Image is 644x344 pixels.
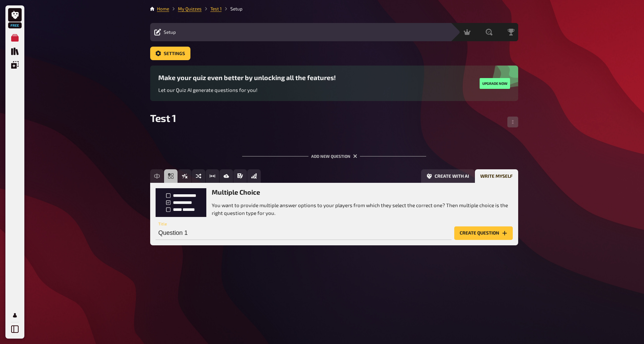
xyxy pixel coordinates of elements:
li: My Quizzes [169,5,202,12]
input: Title [156,226,452,240]
span: Settings [164,51,185,56]
h3: Multiple Choice [212,188,513,196]
h3: Make your quiz even better by unlocking all the features! [158,74,336,81]
button: Free Text Input [150,169,164,183]
li: Home [157,5,169,12]
button: Write myself [475,169,518,183]
a: My Quizzes [178,6,202,11]
span: Test 1 [150,112,176,124]
p: You want to provide multiple answer options to your players from which they select the correct on... [212,201,513,217]
a: Home [157,6,169,11]
button: Offline Question [247,169,261,183]
button: Image Answer [220,169,233,183]
button: Create with AI [421,169,475,183]
li: Test 1 [202,5,222,12]
button: Estimation Question [206,169,219,183]
a: Quiz Library [8,45,22,58]
span: Let our Quiz AI generate questions for you! [158,87,257,93]
li: Setup [222,5,243,12]
button: Change Order [507,117,518,127]
button: Create question [454,226,513,240]
a: My Quizzes [8,31,22,45]
button: Multiple Choice [164,169,178,183]
button: Prose (Long text) [233,169,247,183]
button: Sorting Question [192,169,205,183]
button: True / False [178,169,191,183]
a: Test 1 [210,6,222,11]
a: My Account [8,309,22,322]
a: Settings [150,47,190,60]
a: Overlays [8,58,22,72]
span: Setup [164,29,176,35]
button: Upgrade now [480,78,510,89]
div: Add new question [242,143,426,164]
span: Free [9,23,21,27]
